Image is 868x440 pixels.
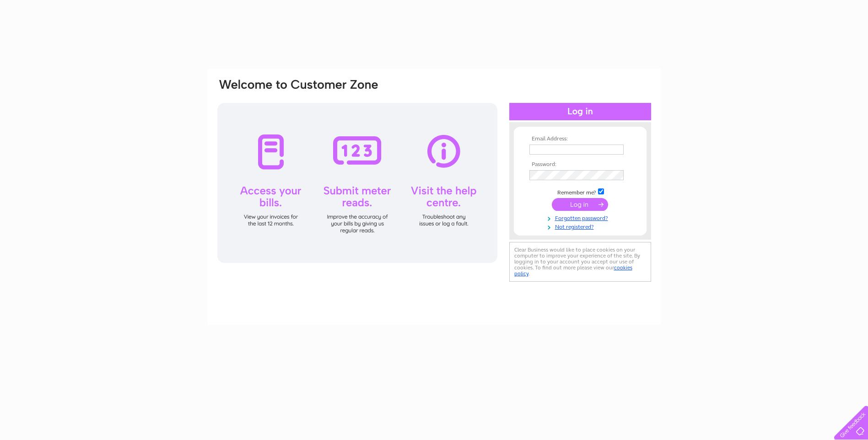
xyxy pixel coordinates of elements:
[527,136,633,142] th: Email Address:
[514,264,632,277] a: cookies policy
[529,213,633,222] a: Forgotten password?
[529,222,633,231] a: Not registered?
[527,161,633,168] th: Password:
[552,198,608,211] input: Submit
[527,187,633,196] td: Remember me?
[509,242,651,282] div: Clear Business would like to place cookies on your computer to improve your experience of the sit...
